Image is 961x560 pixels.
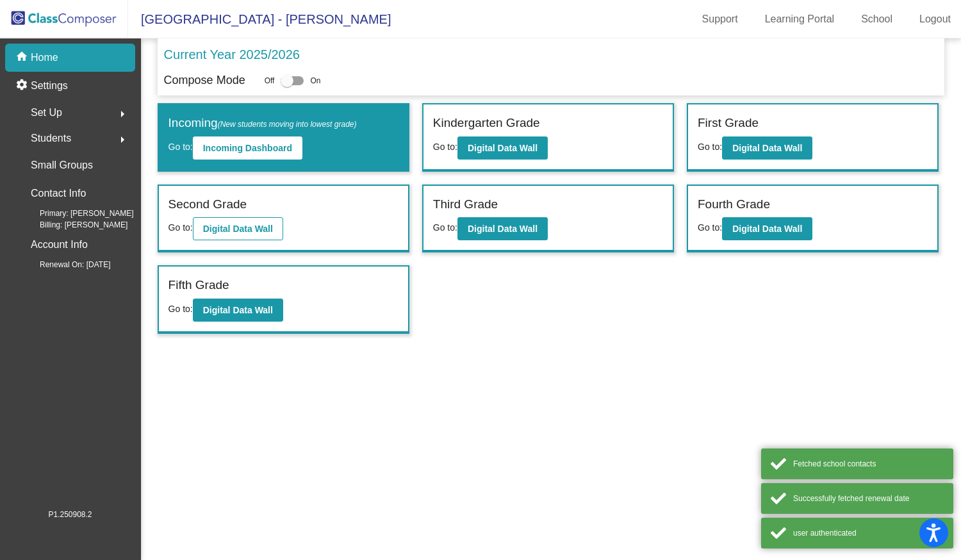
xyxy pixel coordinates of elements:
[193,299,283,322] button: Digital Data Wall
[310,75,320,86] span: On
[168,195,247,214] label: Second Grade
[168,304,193,314] span: Go to:
[433,222,457,233] span: Go to:
[203,224,273,234] b: Digital Data Wall
[31,185,86,202] p: Contact Info
[19,208,134,219] span: Primary: [PERSON_NAME]
[468,224,538,234] b: Digital Data Wall
[164,45,300,64] p: Current Year 2025/2026
[698,222,722,233] span: Go to:
[732,224,802,234] b: Digital Data Wall
[31,104,62,122] span: Set Up
[698,142,722,152] span: Go to:
[15,78,31,94] mat-icon: settings
[128,9,391,29] span: [GEOGRAPHIC_DATA] - [PERSON_NAME]
[31,78,68,94] p: Settings
[755,9,845,29] a: Learning Portal
[218,120,357,129] span: (New students moving into lowest grade)
[115,132,130,147] mat-icon: arrow_right
[193,217,283,240] button: Digital Data Wall
[433,142,457,152] span: Go to:
[31,50,58,65] p: Home
[265,75,275,86] span: Off
[793,458,944,470] div: Fetched school contacts
[193,136,302,160] button: Incoming Dashboard
[457,217,548,240] button: Digital Data Wall
[433,114,540,133] label: Kindergarten Grade
[203,143,292,153] b: Incoming Dashboard
[168,114,357,133] label: Incoming
[698,114,759,133] label: First Grade
[732,143,802,153] b: Digital Data Wall
[19,259,110,270] span: Renewal On: [DATE]
[115,106,130,122] mat-icon: arrow_right
[692,9,748,29] a: Support
[31,156,93,174] p: Small Groups
[168,142,193,152] span: Go to:
[203,305,273,315] b: Digital Data Wall
[457,136,548,160] button: Digital Data Wall
[31,129,71,147] span: Students
[433,195,498,214] label: Third Grade
[793,493,944,504] div: Successfully fetched renewal date
[909,9,961,29] a: Logout
[168,222,193,233] span: Go to:
[793,527,944,539] div: user authenticated
[15,50,31,65] mat-icon: home
[851,9,903,29] a: School
[722,136,812,160] button: Digital Data Wall
[468,143,538,153] b: Digital Data Wall
[722,217,812,240] button: Digital Data Wall
[164,72,245,89] p: Compose Mode
[168,276,229,295] label: Fifth Grade
[698,195,770,214] label: Fourth Grade
[19,219,127,231] span: Billing: [PERSON_NAME]
[31,236,88,254] p: Account Info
